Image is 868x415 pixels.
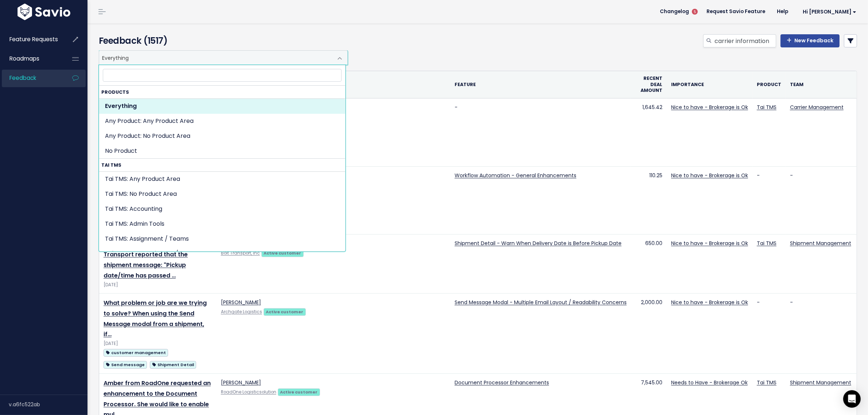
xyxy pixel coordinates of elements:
a: Tai TMS [757,240,776,247]
li: Tai TMS: No Product Area [99,187,345,202]
a: Help [771,6,794,17]
td: - [450,98,631,166]
h4: Feedback (1517) [99,34,345,47]
a: Shipment Management [790,240,851,247]
span: Send message [104,361,147,369]
li: Tai TMS: Automation API / EDI [99,246,345,261]
td: - [752,166,786,234]
li: Tai TMS: Assignment / Teams [99,232,345,247]
li: Tai TMS: Any Product Area [99,172,345,187]
th: Product [752,71,786,98]
th: Feature [450,71,631,98]
strong: Active customer [266,309,303,315]
a: customer management [104,348,168,357]
span: Feedback [9,74,36,82]
a: Workflow Automation - General Enhancements [455,172,576,179]
a: Document Processor Enhancements [455,379,549,386]
div: [DATE] [104,281,212,289]
span: Changelog [660,9,689,14]
a: Send Message Modal - Multiple Email Layout / Readability Concerns [455,299,627,306]
a: Carrier Management [790,104,844,111]
td: - [752,294,786,374]
a: New Feedback [781,34,840,47]
li: Tai TMS: Admin Tools [99,217,345,232]
a: Nice to have - Brokerage is Ok [671,104,748,111]
span: customer management [104,349,168,357]
div: Open Intercom Messenger [843,390,861,408]
a: Shipment Management [790,379,851,386]
strong: Products [99,86,345,98]
td: 2,000.00 [631,294,667,374]
span: 5 [692,9,698,15]
input: Search feedback... [714,34,776,47]
a: What problem or job are we trying to solve? When using the Send Message modal from a shipment, if… [104,299,207,338]
td: 110.25 [631,166,667,234]
li: No Product [99,144,345,159]
div: v.a6fc522ab [9,395,87,414]
li: Any Product: Any Product Area [99,114,345,129]
a: Hi [PERSON_NAME] [794,6,862,18]
a: Send message [104,360,147,369]
a: Feature Requests [2,31,61,48]
a: Active customer [264,308,306,315]
a: Active customer [261,249,304,256]
span: Everything [99,51,333,65]
a: Needs to Have - Brokerage Ok [671,379,748,386]
img: logo-white.9d6f32f41409.svg [16,4,72,20]
li: Any Product: No Product Area [99,129,345,144]
a: Request Savio Feature [701,6,771,17]
li: Tai TMS: Accounting [99,202,345,217]
a: Bolt Transport, Inc [221,250,260,256]
th: Team [786,71,857,98]
strong: Active customer [280,389,318,395]
li: Products [99,86,345,159]
th: Recent deal amount [631,71,667,98]
span: Everything [99,50,348,65]
th: Importance [667,71,752,98]
li: Everything [99,99,345,114]
div: [DATE] [104,340,212,348]
span: Shipment Detail [150,361,196,369]
a: Nice to have - Brokerage is Ok [671,299,748,306]
td: 1,645.42 [631,98,667,166]
a: Tai TMS [757,379,776,386]
strong: Active customer [264,250,301,256]
span: Roadmaps [9,55,39,62]
a: [PERSON_NAME] from Bolt Transport reported that the shipment message: "Pickup date/time has passed … [104,240,188,279]
strong: Tai TMS [99,159,345,171]
a: Shipment Detail [150,360,196,369]
a: Nice to have - Brokerage is Ok [671,172,748,179]
a: Feedback [2,70,61,86]
a: Roadmaps [2,50,61,67]
a: Nice to have - Brokerage is Ok [671,240,748,247]
a: Active customer [278,388,320,395]
a: RoadOne Logisticsolution [221,389,276,395]
a: Shipment Detail - Warn When Delivery Date is Before Pickup Date [455,240,622,247]
td: - [786,166,857,234]
a: [PERSON_NAME] [221,379,261,386]
a: [PERSON_NAME] [221,299,261,306]
a: Archgate Logistics [221,309,262,315]
td: - [786,294,857,374]
a: Tai TMS [757,104,776,111]
span: Hi [PERSON_NAME] [803,9,856,15]
span: Feature Requests [9,35,58,43]
td: 650.00 [631,234,667,294]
